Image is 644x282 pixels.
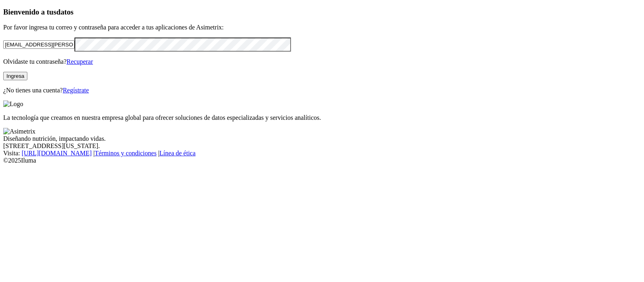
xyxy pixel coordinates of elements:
[3,58,641,65] p: Olvidaste tu contraseña?
[159,150,196,157] a: Línea de ética
[3,150,641,157] div: Visita : | |
[3,24,641,31] p: Por favor ingresa tu correo y contraseña para acceder a tus aplicaciones de Asimetrix:
[63,87,89,94] a: Regístrate
[95,150,157,157] a: Términos y condiciones
[3,142,641,150] div: [STREET_ADDRESS][US_STATE].
[3,100,23,108] img: Logo
[3,135,641,142] div: Diseñando nutrición, impactando vidas.
[3,128,35,135] img: Asimetrix
[22,150,92,157] a: [URL][DOMAIN_NAME]
[3,72,27,80] button: Ingresa
[3,40,74,49] input: Tu correo
[3,8,641,17] h3: Bienvenido a tus
[56,8,74,16] span: datos
[3,114,641,121] p: La tecnología que creamos en nuestra empresa global para ofrecer soluciones de datos especializad...
[3,157,641,164] div: © 2025 Iluma
[3,87,641,94] p: ¿No tienes una cuenta?
[66,58,93,65] a: Recuperar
